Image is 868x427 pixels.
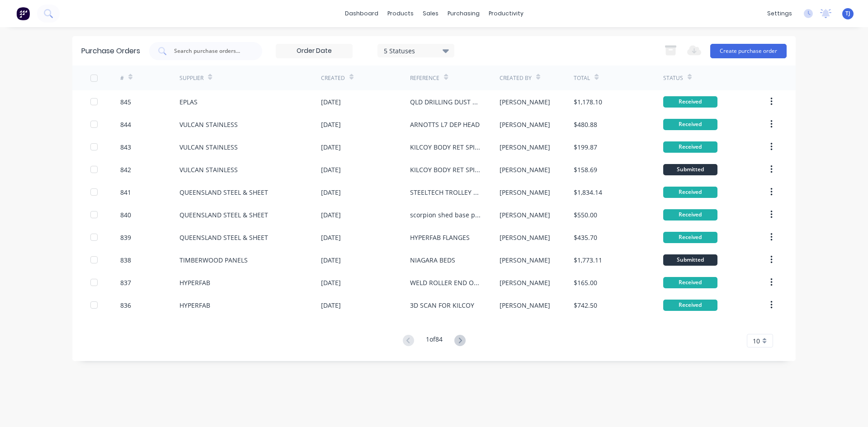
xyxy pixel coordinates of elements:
[763,7,797,20] div: settings
[574,74,590,82] div: Total
[120,97,131,107] div: 845
[321,165,341,174] div: [DATE]
[663,209,717,221] div: Received
[484,7,528,20] div: productivity
[120,210,131,220] div: 840
[574,188,602,197] div: $1,834.14
[574,165,597,174] div: $158.69
[710,44,787,58] button: Create purchase order
[574,255,602,265] div: $1,773.11
[663,119,717,130] div: Received
[663,96,717,108] div: Received
[321,74,345,82] div: Created
[179,255,248,265] div: TIMBERWOOD PANELS
[410,97,481,107] div: QLD DRILLING DUST COVER SLIDES
[410,188,481,197] div: STEELTECH TROLLEY TRATYS AND [PERSON_NAME]
[663,187,717,198] div: Received
[500,300,550,310] div: [PERSON_NAME]
[410,74,439,82] div: Reference
[663,141,717,153] div: Received
[574,210,597,220] div: $550.00
[500,278,550,287] div: [PERSON_NAME]
[321,233,341,242] div: [DATE]
[500,142,550,152] div: [PERSON_NAME]
[120,74,124,82] div: #
[120,165,131,174] div: 842
[321,188,341,197] div: [DATE]
[321,255,341,265] div: [DATE]
[321,300,341,310] div: [DATE]
[663,232,717,243] div: Received
[574,97,602,107] div: $1,178.10
[410,165,481,174] div: KILCOY BODY RET SPINDLE
[500,188,550,197] div: [PERSON_NAME]
[81,46,140,56] div: Purchase Orders
[663,300,717,311] div: Received
[410,300,474,310] div: 3D SCAN FOR KILCOY
[321,278,341,287] div: [DATE]
[500,165,550,174] div: [PERSON_NAME]
[276,44,352,58] input: Order Date
[179,210,268,220] div: QUEENSLAND STEEL & SHEET
[120,278,131,287] div: 837
[179,300,210,310] div: HYPERFAB
[383,7,418,20] div: products
[663,277,717,288] div: Received
[120,300,131,310] div: 836
[179,120,238,129] div: VULCAN STAINLESS
[410,255,455,265] div: NIAGARA BEDS
[663,74,683,82] div: Status
[410,233,470,242] div: HYPERFAB FLANGES
[410,278,481,287] div: WELD ROLLER END ON ARNOTTS NOSE ROLLER
[120,233,131,242] div: 839
[120,255,131,265] div: 838
[753,336,760,346] span: 10
[663,254,717,266] div: Submitted
[179,233,268,242] div: QUEENSLAND STEEL & SHEET
[500,74,532,82] div: Created By
[179,74,203,82] div: Supplier
[384,46,448,55] div: 5 Statuses
[179,97,198,107] div: EPLAS
[574,142,597,152] div: $199.87
[663,164,717,175] div: Submitted
[120,120,131,129] div: 844
[120,142,131,152] div: 843
[340,7,383,20] a: dashboard
[574,278,597,287] div: $165.00
[500,233,550,242] div: [PERSON_NAME]
[321,120,341,129] div: [DATE]
[179,142,238,152] div: VULCAN STAINLESS
[321,210,341,220] div: [DATE]
[500,120,550,129] div: [PERSON_NAME]
[179,278,210,287] div: HYPERFAB
[574,300,597,310] div: $742.50
[500,97,550,107] div: [PERSON_NAME]
[410,210,481,220] div: scorpion shed base plates
[574,233,597,242] div: $435.70
[418,7,443,20] div: sales
[500,255,550,265] div: [PERSON_NAME]
[179,188,268,197] div: QUEENSLAND STEEL & SHEET
[173,47,248,56] input: Search purchase orders...
[16,7,30,20] img: Factory
[321,97,341,107] div: [DATE]
[574,120,597,129] div: $480.88
[179,165,238,174] div: VULCAN STAINLESS
[426,334,443,347] div: 1 of 84
[120,188,131,197] div: 841
[321,142,341,152] div: [DATE]
[410,120,480,129] div: ARNOTTS L7 DEP HEAD
[410,142,481,152] div: KILCOY BODY RET SPINDLE
[500,210,550,220] div: [PERSON_NAME]
[845,9,850,18] span: TJ
[443,7,484,20] div: purchasing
